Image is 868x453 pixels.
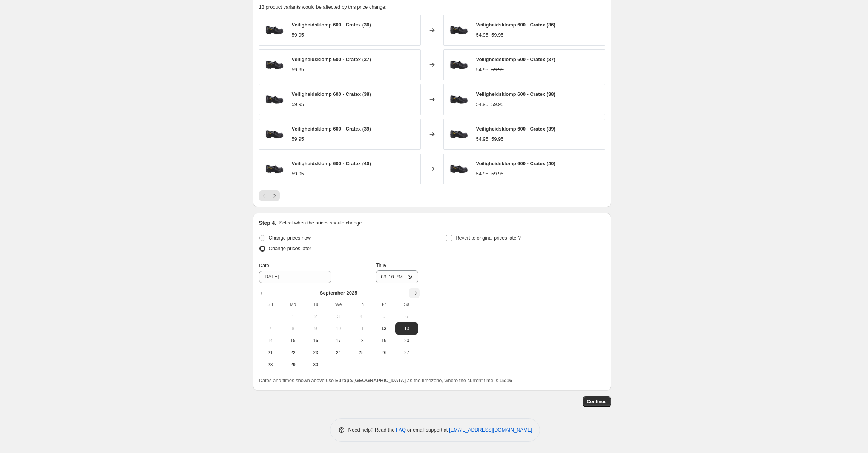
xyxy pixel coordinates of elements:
[395,335,418,347] button: Saturday September 20 2025
[350,310,373,322] button: Thursday September 4 2025
[292,135,304,143] div: 59.95
[330,350,347,356] span: 24
[373,298,395,310] th: Friday
[292,161,371,166] span: Veiligheidsklomp 600 - Cratex (40)
[263,88,286,111] img: veiligheidsklomp6001_80x.jpg
[448,88,470,111] img: veiligheidsklomp6001_80x.jpg
[292,22,371,28] span: Veiligheidsklomp 600 - Cratex (36)
[269,190,280,201] button: Next
[307,362,324,368] span: 30
[327,298,350,310] th: Wednesday
[398,350,415,356] span: 27
[285,301,301,307] span: Mo
[307,350,324,356] span: 23
[398,301,415,307] span: Sa
[285,350,301,356] span: 22
[353,338,370,344] span: 18
[395,310,418,322] button: Saturday September 6 2025
[327,322,350,335] button: Wednesday September 10 2025
[307,326,324,332] span: 9
[373,335,395,347] button: Friday September 19 2025
[395,322,418,335] button: Saturday September 13 2025
[476,170,489,178] div: 54.95
[292,91,371,97] span: Veiligheidsklomp 600 - Cratex (38)
[285,313,301,319] span: 1
[587,399,607,405] span: Continue
[353,301,370,307] span: Th
[376,270,418,283] input: 12:00
[262,362,279,368] span: 28
[262,326,279,332] span: 7
[583,396,611,407] button: Continue
[259,4,387,10] span: 13 product variants would be affected by this price change:
[330,338,347,344] span: 17
[304,347,327,359] button: Tuesday September 23 2025
[327,310,350,322] button: Wednesday September 3 2025
[282,335,304,347] button: Monday September 15 2025
[292,126,371,132] span: Veiligheidsklomp 600 - Cratex (39)
[476,22,555,28] span: Veiligheidsklomp 600 - Cratex (36)
[376,262,386,268] span: Time
[259,298,282,310] th: Sunday
[350,298,373,310] th: Thursday
[259,359,282,371] button: Sunday September 28 2025
[376,326,392,332] span: 12
[476,57,555,62] span: Veiligheidsklomp 600 - Cratex (37)
[282,347,304,359] button: Monday September 22 2025
[259,263,269,268] span: Date
[448,123,470,146] img: veiligheidsklomp6001_80x.jpg
[398,338,415,344] span: 20
[279,219,362,227] p: Select when the prices should change
[262,338,279,344] span: 14
[330,301,347,307] span: We
[330,313,347,319] span: 3
[304,359,327,371] button: Tuesday September 30 2025
[304,322,327,335] button: Tuesday September 9 2025
[259,335,282,347] button: Sunday September 14 2025
[263,158,286,180] img: veiligheidsklomp6001_80x.jpg
[350,347,373,359] button: Thursday September 25 2025
[259,378,512,383] span: Dates and times shown above use as the timezone, where the current time is
[476,66,489,74] div: 54.95
[307,338,324,344] span: 16
[353,326,370,332] span: 11
[476,31,489,39] div: 54.95
[292,57,371,62] span: Veiligheidsklomp 600 - Cratex (37)
[395,347,418,359] button: Saturday September 27 2025
[376,301,392,307] span: Fr
[259,322,282,335] button: Sunday September 7 2025
[376,350,392,356] span: 26
[476,135,489,143] div: 54.95
[307,313,324,319] span: 2
[455,235,521,241] span: Revert to original prices later?
[285,326,301,332] span: 8
[491,170,504,178] strike: 59.95
[448,158,470,180] img: veiligheidsklomp6001_80x.jpg
[348,427,396,433] span: Need help? Read the
[259,347,282,359] button: Sunday September 21 2025
[304,298,327,310] th: Tuesday
[398,326,415,332] span: 13
[259,190,280,201] nav: Pagination
[285,362,301,368] span: 29
[263,54,286,76] img: veiligheidsklomp6001_80x.jpg
[259,219,276,227] h2: Step 4.
[269,235,311,241] span: Change prices now
[282,310,304,322] button: Monday September 1 2025
[476,101,489,108] div: 54.95
[292,31,304,39] div: 59.95
[448,19,470,41] img: veiligheidsklomp6001_80x.jpg
[409,288,420,298] button: Show next month, October 2025
[376,338,392,344] span: 19
[327,335,350,347] button: Wednesday September 17 2025
[269,246,311,251] span: Change prices later
[282,298,304,310] th: Monday
[491,135,504,143] strike: 59.95
[304,335,327,347] button: Tuesday September 16 2025
[307,301,324,307] span: Tu
[476,126,555,132] span: Veiligheidsklomp 600 - Cratex (39)
[476,91,555,97] span: Veiligheidsklomp 600 - Cratex (38)
[491,31,504,39] strike: 59.95
[353,350,370,356] span: 25
[263,123,286,146] img: veiligheidsklomp6001_80x.jpg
